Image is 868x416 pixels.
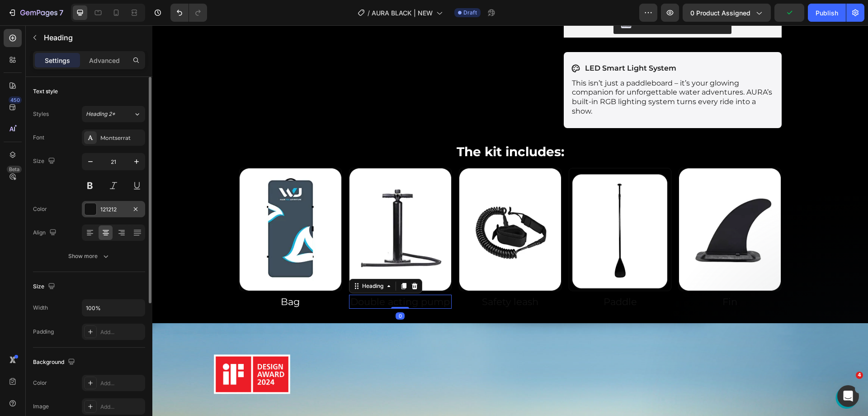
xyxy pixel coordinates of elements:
[87,269,189,283] h2: Bag
[808,4,846,22] button: Publish
[33,328,54,336] div: Padding
[33,356,77,368] div: Background
[33,110,49,118] div: Styles
[33,248,145,264] button: Show more
[683,4,771,22] button: 0 product assigned
[307,269,409,283] h2: Safety leash
[100,328,143,336] div: Add...
[33,227,58,239] div: Align
[816,8,838,18] div: Publish
[86,110,115,118] span: Heading 2*
[100,403,143,411] div: Add...
[463,9,477,17] span: Draft
[100,206,127,214] div: 121212
[87,143,189,266] img: gempages_564961707999363891-756019a9-3fd7-47bf-a620-587e4a2a626d.webp
[208,257,233,265] div: Heading
[89,56,120,65] p: Advanced
[243,287,252,294] div: 0
[526,143,629,266] img: gempages_564961707999363891-3a04fb7e-b53b-4baf-a04d-6e54e84ca3e8.webp
[416,143,519,266] img: gempages_564961707999363891-e7d491a8-4aaf-4d81-9f3f-91e7b0a3361a.webp
[433,38,524,48] p: LED Smart Light System
[33,87,58,96] div: Text style
[33,402,49,411] div: Image
[68,252,110,261] div: Show more
[526,269,629,283] h2: Fin
[45,56,70,65] p: Settings
[87,117,629,135] h2: The kit includes:
[416,269,519,283] h2: Paddle
[100,134,143,142] div: Montserrat
[690,8,750,18] span: 0 product assigned
[44,32,142,43] p: Heading
[33,281,57,293] div: Size
[197,143,299,266] img: gempages_564961707999363891-ba68f093-4117-47bc-822a-353020be2c51.webp
[372,8,433,18] span: AURA BLACK | NEW
[170,4,207,22] div: Undo/Redo
[33,304,48,312] div: Width
[197,269,299,283] h2: Double acting pump
[33,379,47,387] div: Color
[33,155,57,167] div: Size
[307,143,409,266] img: gempages_564961707999363891-136f1b16-4d22-4de8-a057-9c0b2237ac69.webp
[33,134,44,142] div: Font
[7,166,22,173] div: Beta
[9,96,22,104] div: 450
[152,25,868,416] iframe: Design area
[4,4,67,22] button: 7
[82,106,145,122] button: Heading 2*
[82,300,145,316] input: Auto
[856,372,863,379] span: 4
[59,7,63,18] p: 7
[33,205,47,213] div: Color
[100,379,143,387] div: Add...
[420,53,621,91] p: This isn’t just a paddleboard – it’s your glowing companion for unforgettable water adventures. A...
[368,8,370,18] span: /
[837,385,859,407] iframe: Intercom live chat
